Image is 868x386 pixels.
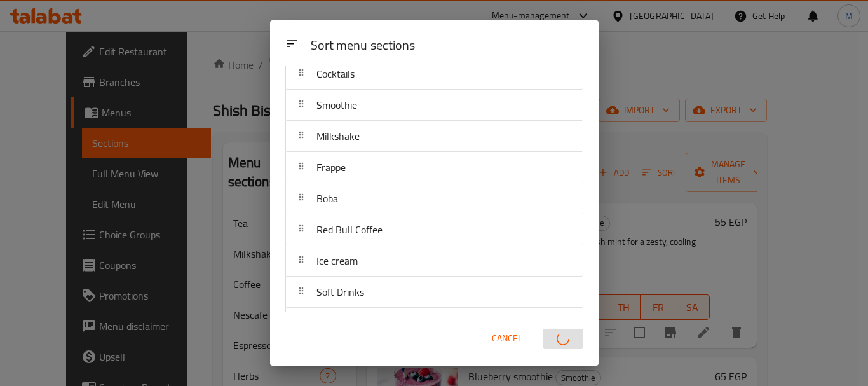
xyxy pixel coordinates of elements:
[286,277,583,308] div: Soft Drinks
[286,90,583,121] div: Smoothie
[286,121,583,152] div: Milkshake
[316,64,355,83] span: Cocktails
[316,127,360,146] span: Milkshake
[316,95,357,114] span: Smoothie
[286,183,583,214] div: Boba
[316,189,338,208] span: Boba
[316,220,383,239] span: Red Bull Coffee
[286,59,583,90] div: Cocktails
[316,282,364,301] span: Soft Drinks
[316,158,346,177] span: Frappe
[306,32,588,60] div: Sort menu sections
[316,251,358,270] span: Ice cream
[286,152,583,183] div: Frappe
[286,245,583,277] div: Ice cream
[286,308,583,339] div: Dessert
[487,327,527,350] button: Cancel
[286,214,583,245] div: Red Bull Coffee
[492,331,522,347] span: Cancel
